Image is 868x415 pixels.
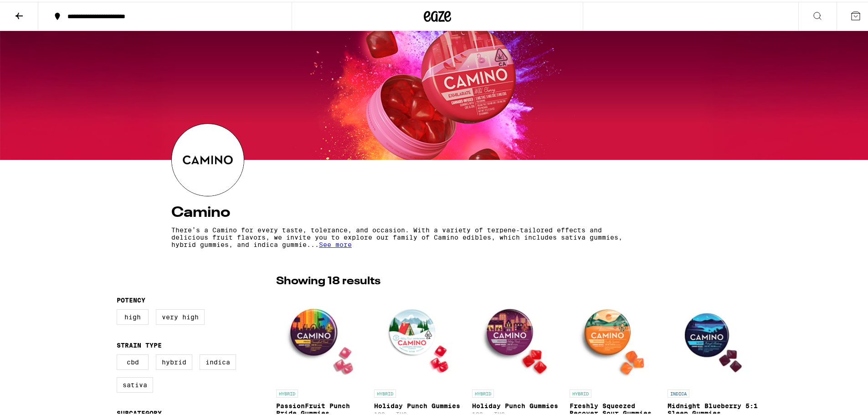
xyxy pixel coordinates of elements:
p: HYBRID [276,388,298,396]
p: There’s a Camino for every taste, tolerance, and occasion. With a variety of terpene-tailored eff... [171,225,623,246]
p: Freshly Squeezed Recover Sour Gummies [570,400,660,415]
label: High [117,307,149,323]
label: Very High [156,307,205,323]
p: Holiday Punch Gummies [374,400,465,408]
p: Holiday Punch Gummies [472,400,563,408]
span: Hi. Need any help? [5,6,66,14]
img: Camino logo [172,122,244,194]
p: HYBRID [472,388,494,396]
p: PassionFruit Punch Pride Gummies [276,400,367,415]
label: Sativa [117,375,153,391]
label: Indica [200,353,236,368]
legend: Potency [117,295,145,302]
legend: Strain Type [117,340,162,347]
p: INDICA [668,388,689,396]
img: Camino - Holiday Punch Gummies [472,292,563,383]
p: Midnight Blueberry 5:1 Sleep Gummies [668,400,758,415]
img: Camino - Midnight Blueberry 5:1 Sleep Gummies [668,292,758,383]
h4: Camino [171,204,704,218]
label: CBD [117,353,149,368]
img: Camino - PassionFruit Punch Pride Gummies [276,292,367,383]
img: Camino - Freshly Squeezed Recover Sour Gummies [570,292,660,383]
span: See more [319,239,352,246]
p: HYBRID [374,388,396,396]
p: Showing 18 results [276,272,380,287]
p: HYBRID [570,388,591,396]
legend: Subcategory [117,408,162,415]
img: Camino - Holiday Punch Gummies [374,292,465,383]
label: Hybrid [156,353,192,368]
